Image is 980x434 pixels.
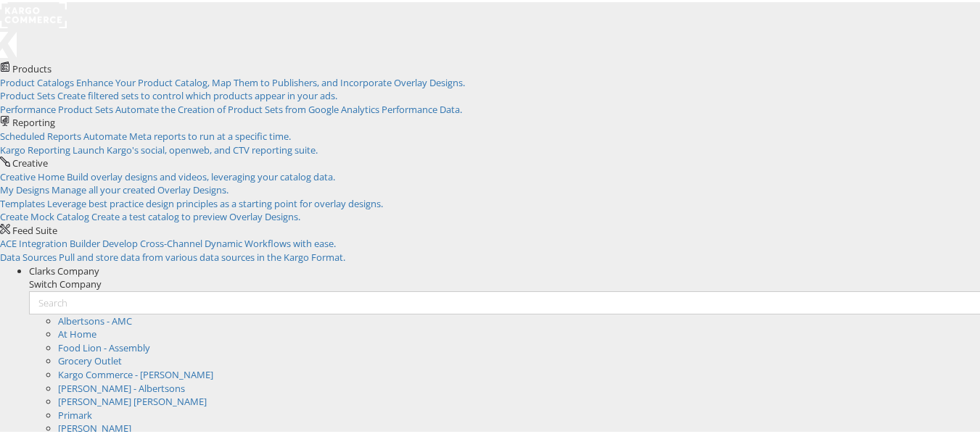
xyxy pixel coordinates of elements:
span: Build overlay designs and videos, leveraging your catalog data. [67,168,335,181]
a: [PERSON_NAME] - Albertsons [58,380,185,393]
span: Leverage best practice design principles as a starting point for overlay designs. [47,195,383,208]
a: Kargo Commerce - [PERSON_NAME] [58,366,213,379]
span: Enhance Your Product Catalog, Map Them to Publishers, and Incorporate Overlay Designs. [76,74,465,87]
span: Create filtered sets to control which products appear in your ads. [57,87,337,100]
a: Food Lion - Assembly [58,339,150,352]
span: Creative [12,154,48,167]
span: Create a test catalog to preview Overlay Designs. [91,208,300,221]
span: Automate Meta reports to run at a specific time. [83,128,291,141]
span: Pull and store data from various data sources in the Kargo Format. [59,249,345,262]
a: At Home [58,325,96,338]
span: Manage all your created Overlay Designs. [52,181,228,194]
span: Feed Suite [12,222,57,235]
a: [PERSON_NAME] [PERSON_NAME] [58,393,207,406]
a: Grocery Outlet [58,352,122,365]
a: Albertsons - AMC [58,312,132,325]
span: Automate the Creation of Product Sets from Google Analytics Performance Data. [115,101,462,114]
a: [PERSON_NAME] [58,420,131,433]
span: Products [12,60,52,73]
a: Primark [58,406,92,420]
span: Launch Kargo's social, openweb, and CTV reporting suite. [73,141,318,154]
span: Clarks Company [29,262,99,275]
span: Develop Cross-Channel Dynamic Workflows with ease. [102,235,336,248]
span: Reporting [12,114,55,127]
